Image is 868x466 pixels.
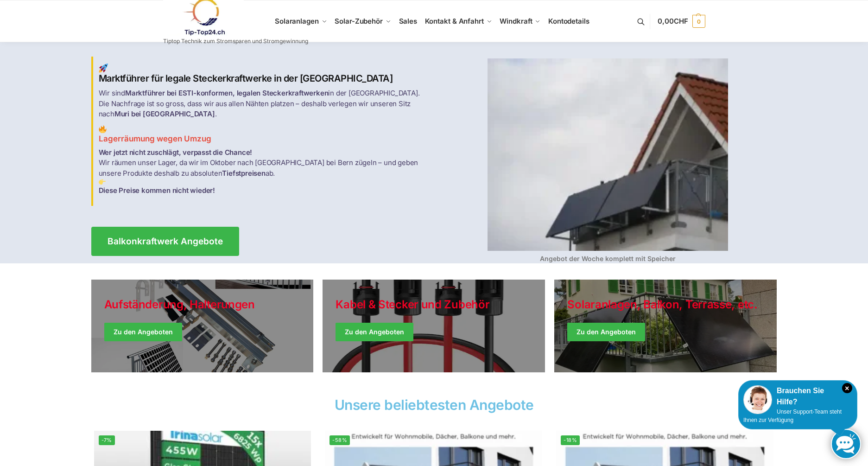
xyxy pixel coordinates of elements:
a: Kontakt & Anfahrt [421,0,496,42]
h2: Unsere beliebtesten Angebote [91,398,777,412]
a: Solar-Zubehör [331,0,395,42]
span: Unser Support-Team steht Ihnen zur Verfügung [743,409,842,423]
h2: Marktführer für legale Steckerkraftwerke in der [GEOGRAPHIC_DATA] [99,64,429,84]
span: 0,00 [658,17,688,26]
img: Balkon-Terrassen-Kraftwerke 2 [99,125,107,133]
strong: Marktführer bei ESTI-konformen, legalen Steckerkraftwerken [125,89,328,97]
p: Wir räumen unser Lager, da wir im Oktober nach [GEOGRAPHIC_DATA] bei Bern zügeln – und geben unse... [99,147,429,196]
a: Holiday Style [323,280,545,372]
a: 0,00CHF 0 [658,7,705,35]
strong: Muri bei [GEOGRAPHIC_DATA] [114,109,215,118]
a: Winter Jackets [554,280,777,372]
a: Kontodetails [545,0,593,42]
span: Kontakt & Anfahrt [425,17,484,26]
strong: Diese Preise kommen nicht wieder! [99,186,215,195]
span: Balkonkraftwerk Angebote [108,237,223,246]
img: Balkon-Terrassen-Kraftwerke 1 [99,64,108,73]
span: Solaranlagen [275,17,319,26]
strong: Angebot der Woche komplett mit Speicher [540,255,676,262]
span: 0 [692,15,705,28]
p: Tiptop Technik zum Stromsparen und Stromgewinnung [163,38,308,44]
i: Schließen [842,383,852,393]
a: Holiday Style [91,280,314,372]
strong: Wer jetzt nicht zuschlägt, verpasst die Chance! [99,148,253,157]
div: Brauchen Sie Hilfe? [743,385,852,408]
h3: Lagerräumung wegen Umzug [99,125,429,145]
img: Balkon-Terrassen-Kraftwerke 4 [488,58,728,251]
span: Solar-Zubehör [335,17,383,26]
a: Sales [395,0,421,42]
span: Windkraft [500,17,532,26]
img: Customer service [743,385,772,414]
p: Wir sind in der [GEOGRAPHIC_DATA]. Die Nachfrage ist so gross, dass wir aus allen Nähten platzen ... [99,88,429,120]
strong: Tiefstpreisen [222,169,265,178]
span: Sales [399,17,418,26]
a: Balkonkraftwerk Angebote [91,227,239,256]
a: Windkraft [496,0,545,42]
span: CHF [674,17,688,26]
img: Balkon-Terrassen-Kraftwerke 3 [99,179,106,185]
span: Kontodetails [548,17,589,26]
